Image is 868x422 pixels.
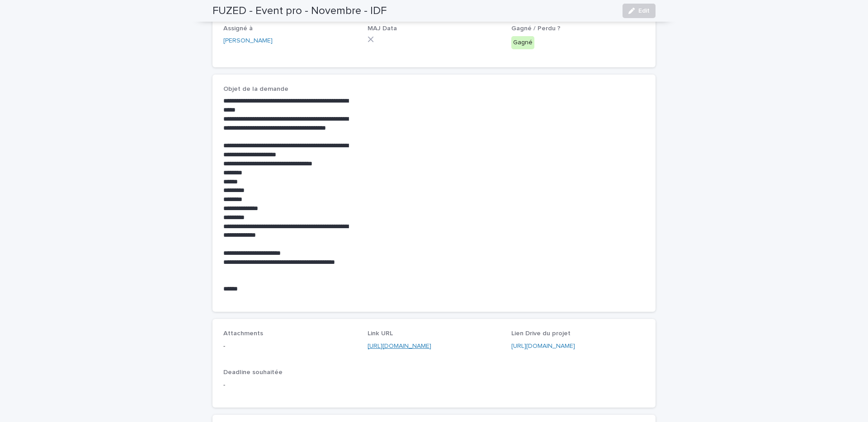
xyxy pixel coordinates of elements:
[511,330,571,337] span: Lien Drive du projet
[223,330,263,337] span: Attachments
[212,5,387,18] h2: FUZED - Event pro - Novembre - IDF
[223,36,273,46] a: [PERSON_NAME]
[223,369,283,375] span: Deadline souhaitée
[511,25,561,32] span: Gagné / Perdu ?
[368,25,397,32] span: MAJ Data
[368,343,431,349] a: [URL][DOMAIN_NAME]
[223,342,357,351] p: -
[511,36,534,49] div: Gagné
[223,380,645,390] p: -
[623,4,656,18] button: Edit
[223,86,288,92] span: Objet de la demande
[638,8,650,14] span: Edit
[511,343,575,349] a: [URL][DOMAIN_NAME]
[223,25,253,32] span: Assigné à
[368,330,393,337] span: Link URL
